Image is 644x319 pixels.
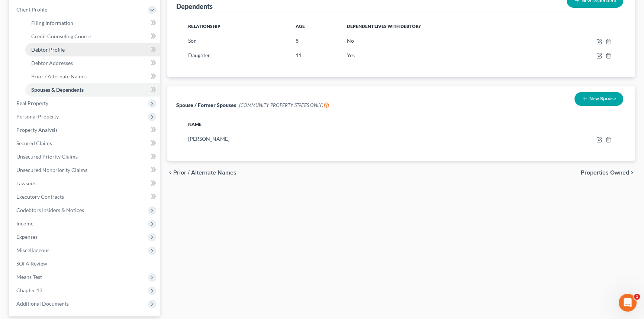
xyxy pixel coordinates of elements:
[16,153,78,160] span: Unsecured Priority Claims
[10,177,160,190] a: Lawsuits
[16,220,33,227] span: Income
[16,6,47,13] span: Client Profile
[167,170,236,176] button: chevron_left Prior / Alternate Names
[176,2,213,11] div: Dependents
[16,207,84,213] span: Codebtors Insiders & Notices
[574,92,623,106] button: New Spouse
[31,87,84,93] span: Spouses & Dependents
[31,73,87,79] span: Prior / Alternate Names
[173,170,236,176] span: Prior / Alternate Names
[16,247,49,253] span: Miscellaneous
[10,137,160,150] a: Secured Claims
[619,294,637,312] iframe: Intercom live chat
[341,19,548,34] th: Dependent lives with debtor?
[289,34,341,48] td: 8
[16,180,36,186] span: Lawsuits
[16,260,47,267] span: SOFA Review
[31,46,65,53] span: Debtor Profile
[239,102,329,108] span: (COMMUNITY PROPERTY STATES ONLY)
[341,34,548,48] td: No
[16,274,42,280] span: Means Test
[182,19,289,34] th: Relationship
[182,117,463,132] th: Name
[31,60,73,66] span: Debtor Addresses
[182,132,463,146] td: [PERSON_NAME]
[16,287,42,293] span: Chapter 13
[167,170,173,176] i: chevron_left
[16,300,69,307] span: Additional Documents
[25,83,160,97] a: Spouses & Dependents
[31,20,73,26] span: Filing Information
[16,100,48,106] span: Real Property
[16,167,87,173] span: Unsecured Nonpriority Claims
[182,34,289,48] td: Son
[25,30,160,43] a: Credit Counseling Course
[10,257,160,270] a: SOFA Review
[16,193,64,200] span: Executory Contracts
[10,190,160,204] a: Executory Contracts
[629,170,635,176] i: chevron_right
[176,102,236,108] span: Spouse / Former Spouses
[581,170,629,176] span: Properties Owned
[25,70,160,83] a: Prior / Alternate Names
[10,163,160,177] a: Unsecured Nonpriority Claims
[16,140,52,146] span: Secured Claims
[341,48,548,62] td: Yes
[25,16,160,30] a: Filing Information
[16,127,58,133] span: Property Analysis
[289,19,341,34] th: Age
[16,234,38,240] span: Expenses
[25,56,160,70] a: Debtor Addresses
[25,43,160,56] a: Debtor Profile
[16,113,59,120] span: Personal Property
[634,294,640,300] span: 1
[182,48,289,62] td: Daughter
[10,150,160,163] a: Unsecured Priority Claims
[10,123,160,137] a: Property Analysis
[581,170,635,176] button: Properties Owned chevron_right
[289,48,341,62] td: 11
[31,33,91,39] span: Credit Counseling Course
